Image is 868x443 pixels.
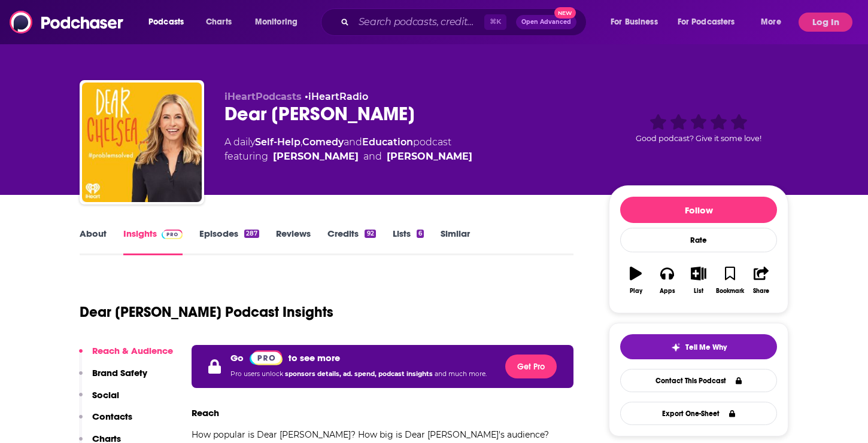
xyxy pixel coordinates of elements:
span: Open Advanced [521,19,571,25]
button: Get Pro [505,355,557,378]
a: iHeartRadio [308,91,368,102]
a: Similar [441,228,470,255]
p: Reach & Audience [92,345,173,356]
button: List [683,259,714,302]
span: ⌘ K [484,14,506,30]
button: Open AdvancedNew [516,15,576,29]
span: Monitoring [255,14,298,30]
span: , [301,136,302,148]
span: iHeartPodcasts [224,91,302,102]
a: Catherine Law [387,149,472,164]
span: For Business [611,14,658,30]
a: About [80,228,107,255]
span: and [363,149,382,164]
span: Tell Me Why [685,343,727,352]
span: featuring [224,149,472,164]
span: and [344,136,362,148]
a: Comedy [302,136,344,148]
button: Export One-Sheet [620,402,777,425]
span: More [761,14,781,30]
p: Brand Safety [92,367,147,378]
button: Play [620,259,651,302]
div: Bookmark [716,288,744,295]
span: Podcasts [148,14,184,30]
div: List [694,288,703,295]
h3: Reach [192,407,219,418]
button: open menu [752,13,796,32]
div: 6 [417,230,424,238]
button: Log In [799,13,852,32]
button: Bookmark [714,259,745,302]
div: Rate [620,228,777,252]
a: Reviews [276,228,311,255]
p: Contacts [92,411,132,422]
span: Charts [206,14,232,30]
button: Share [746,259,777,302]
button: open menu [602,13,673,32]
button: open menu [670,13,752,32]
a: InsightsPodchaser Pro [123,228,183,255]
div: Share [753,288,769,295]
button: Reach & Audience [79,345,173,367]
button: tell me why sparkleTell Me Why [620,334,777,359]
p: to see more [289,352,340,363]
button: Follow [620,197,777,223]
a: Episodes287 [199,228,259,255]
div: Apps [660,288,675,295]
button: open menu [247,13,313,32]
div: A daily podcast [224,135,472,164]
img: Podchaser - Follow, Share and Rate Podcasts [10,11,125,33]
img: Dear Chelsea [82,83,202,202]
p: Go [230,352,244,363]
a: Pro website [250,350,283,365]
button: Apps [651,259,682,302]
span: • [305,91,368,102]
span: Good podcast? Give it some love! [636,134,761,143]
img: Podchaser Pro [250,350,283,365]
input: Search podcasts, credits, & more... [354,13,484,32]
a: Education [362,136,413,148]
div: Good podcast? Give it some love! [609,91,788,165]
a: Chelsea Handler [273,149,359,164]
p: Pro users unlock and much more. [230,365,487,383]
img: tell me why sparkle [671,343,681,352]
a: Contact This Podcast [620,369,777,392]
button: Contacts [79,411,132,433]
img: Podchaser Pro [162,230,183,239]
span: sponsors details, ad. spend, podcast insights [285,370,435,378]
button: Social [79,389,119,411]
a: Credits92 [327,228,375,255]
button: Brand Safety [79,367,147,389]
button: open menu [140,13,199,32]
p: Social [92,389,119,401]
div: 287 [244,230,259,238]
a: Self-Help [255,136,301,148]
a: Charts [198,13,239,32]
div: 92 [365,230,375,238]
a: Lists6 [393,228,424,255]
h1: Dear [PERSON_NAME] Podcast Insights [80,303,333,321]
span: New [554,7,576,19]
span: For Podcasters [678,14,735,30]
div: Search podcasts, credits, & more... [332,8,598,36]
div: Play [630,288,642,295]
